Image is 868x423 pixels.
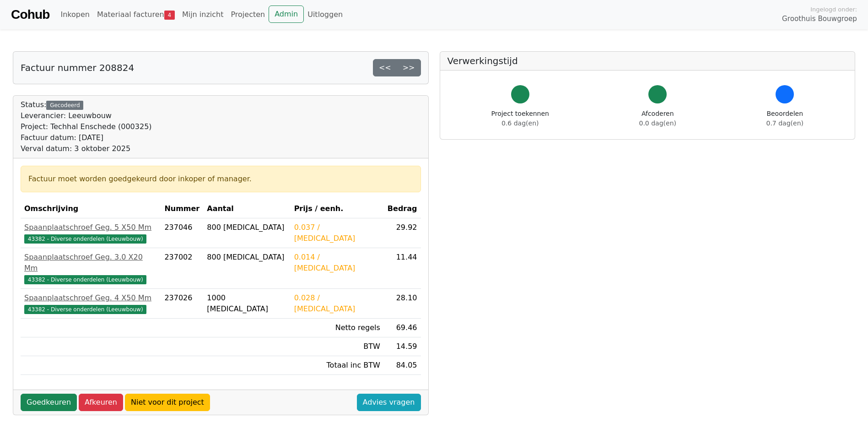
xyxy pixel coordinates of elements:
div: Project toekennen [491,109,549,128]
td: 11.44 [384,248,421,289]
td: 29.92 [384,218,421,248]
div: Afcoderen [639,109,676,128]
td: Netto regels [291,319,384,337]
div: Status: [21,99,152,154]
span: 4 [164,11,175,20]
th: Nummer [161,200,203,218]
span: 0.0 dag(en) [639,119,676,127]
a: Materiaal facturen4 [93,5,178,24]
a: Uitloggen [304,5,346,24]
a: Projecten [227,5,269,24]
div: 800 [MEDICAL_DATA] [207,222,286,233]
div: 0.028 / [MEDICAL_DATA] [294,293,380,315]
span: 43382 - Diverse onderdelen (Leeuwbouw) [24,275,146,284]
a: Goedkeuren [21,394,77,411]
td: 28.10 [384,289,421,319]
div: Verval datum: 3 oktober 2025 [21,143,152,154]
div: 800 [MEDICAL_DATA] [207,252,286,263]
a: Admin [269,5,304,23]
div: Spaanplaatschroef Geg. 4 X50 Mm [24,293,157,304]
td: Totaal inc BTW [291,356,384,375]
a: Mijn inzicht [178,5,227,24]
div: 0.037 / [MEDICAL_DATA] [294,222,380,244]
span: 43382 - Diverse onderdelen (Leeuwbouw) [24,234,146,244]
th: Prijs / eenh. [291,200,384,218]
td: 237002 [161,248,203,289]
div: 0.014 / [MEDICAL_DATA] [294,252,380,274]
div: Project: Techhal Enschede (000325) [21,121,152,132]
div: Factuur datum: [DATE] [21,132,152,143]
div: Spaanplaatschroef Geg. 5 X50 Mm [24,222,157,233]
div: Beoordelen [766,109,803,128]
span: 0.7 dag(en) [766,119,803,127]
a: Inkopen [57,5,93,24]
div: Factuur moet worden goedgekeurd door inkoper of manager. [28,174,413,184]
td: BTW [291,337,384,356]
div: Leverancier: Leeuwbouw [21,110,152,121]
a: << [373,59,397,76]
th: Omschrijving [21,200,161,218]
span: 0.6 dag(en) [501,119,539,127]
td: 14.59 [384,337,421,356]
div: Spaanplaatschroef Geg. 3.0 X20 Mm [24,252,157,274]
a: Spaanplaatschroef Geg. 3.0 X20 Mm43382 - Diverse onderdelen (Leeuwbouw) [24,252,157,285]
h5: Factuur nummer 208824 [21,62,134,73]
a: Advies vragen [357,394,421,411]
th: Aantal [203,200,290,218]
span: Ingelogd onder: [810,5,857,14]
a: Niet voor dit project [125,394,210,411]
a: Spaanplaatschroef Geg. 4 X50 Mm43382 - Diverse onderdelen (Leeuwbouw) [24,293,157,315]
td: 69.46 [384,319,421,337]
span: 43382 - Diverse onderdelen (Leeuwbouw) [24,305,146,314]
a: Cohub [11,4,49,26]
a: Afkeuren [79,394,123,411]
th: Bedrag [384,200,421,218]
div: 1000 [MEDICAL_DATA] [207,293,286,315]
span: Groothuis Bouwgroep [782,14,857,24]
a: Spaanplaatschroef Geg. 5 X50 Mm43382 - Diverse onderdelen (Leeuwbouw) [24,222,157,244]
div: Gecodeerd [46,101,83,110]
td: 84.05 [384,356,421,375]
td: 237026 [161,289,203,319]
td: 237046 [161,218,203,248]
h5: Verwerkingstijd [447,55,848,66]
a: >> [397,59,421,76]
